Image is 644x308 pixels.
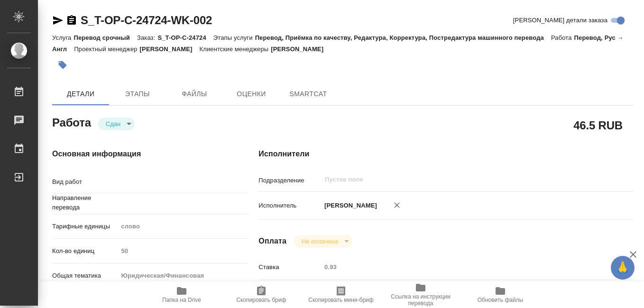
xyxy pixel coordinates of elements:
[573,117,623,133] h2: 46.5 RUB
[98,118,135,130] div: Сдан
[299,237,341,245] button: Не оплачена
[74,45,139,53] p: Проектный менеджер
[81,14,212,27] a: S_T-OP-C-24724-WK-002
[142,281,221,308] button: Папка на Drive
[258,236,286,247] h4: Оплата
[52,177,118,187] p: Вид работ
[52,222,118,231] p: Тарифные единицы
[386,293,455,307] span: Ссылка на инструкции перевода
[52,54,73,75] button: Добавить тэг
[137,34,157,41] p: Заказ:
[118,268,249,284] div: Юридическая/Финансовая
[200,45,271,53] p: Клиентские менеджеры
[52,271,118,281] p: Общая тематика
[58,88,103,100] span: Детали
[294,235,352,248] div: Сдан
[74,34,137,41] p: Перевод срочный
[52,15,64,26] button: Скопировать ссылку для ЯМессенджера
[221,281,301,308] button: Скопировать бриф
[460,281,540,308] button: Обновить файлы
[381,281,460,308] button: Ссылка на инструкции перевода
[118,218,249,235] div: слово
[258,263,321,272] p: Ставка
[52,34,74,41] p: Услуга
[611,256,635,280] button: 🙏
[118,244,249,258] input: Пустое поле
[615,258,631,278] span: 🙏
[213,34,255,41] p: Этапы услуги
[271,45,331,53] p: [PERSON_NAME]
[115,88,160,100] span: Этапы
[236,297,286,303] span: Скопировать бриф
[172,88,217,100] span: Файлы
[258,176,321,185] p: Подразделение
[157,34,213,41] p: S_T-OP-C-24724
[478,297,524,303] span: Обновить файлы
[140,45,200,53] p: [PERSON_NAME]
[321,260,602,274] input: Пустое поле
[52,148,221,160] h4: Основная информация
[513,16,607,25] span: [PERSON_NAME] детали заказа
[301,281,381,308] button: Скопировать мини-бриф
[551,34,574,41] p: Работа
[321,201,377,210] p: [PERSON_NAME]
[258,148,634,160] h4: Исполнители
[386,195,407,216] button: Удалить исполнителя
[52,246,118,256] p: Кол-во единиц
[324,174,580,185] input: Пустое поле
[285,88,331,100] span: SmartCat
[103,120,123,128] button: Сдан
[52,193,118,212] p: Направление перевода
[229,88,274,100] span: Оценки
[258,201,321,210] p: Исполнитель
[308,297,373,303] span: Скопировать мини-бриф
[255,34,551,41] p: Перевод, Приёмка по качеству, Редактура, Корректура, Постредактура машинного перевода
[66,15,77,26] button: Скопировать ссылку
[52,113,91,130] h2: Работа
[162,297,201,303] span: Папка на Drive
